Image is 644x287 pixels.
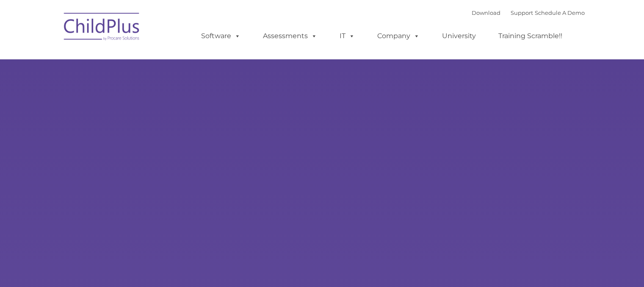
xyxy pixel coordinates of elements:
[535,9,585,16] a: Schedule A Demo
[511,9,533,16] a: Support
[254,28,326,45] a: Assessments
[193,28,249,45] a: Software
[434,28,484,45] a: University
[60,7,144,49] img: ChildPlus by Procare Solutions
[490,28,571,45] a: Training Scramble!!
[331,28,363,45] a: IT
[472,9,500,16] a: Download
[472,9,585,16] font: |
[369,28,428,45] a: Company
